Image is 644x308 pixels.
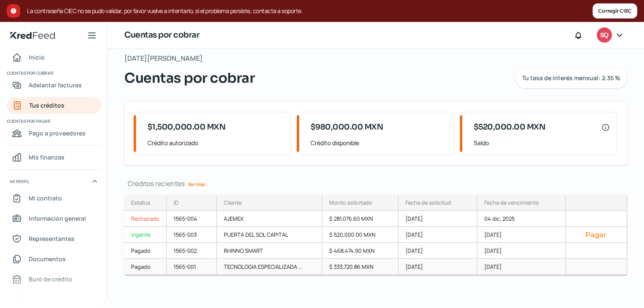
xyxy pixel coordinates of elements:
[478,227,566,243] div: [DATE]
[124,227,167,243] a: Vigente
[224,199,241,206] div: Cliente
[474,122,546,133] span: $520,000.00 MXN
[124,179,627,188] div: Créditos recientes
[7,49,102,66] a: Inicio
[124,68,255,88] span: Cuentas por cobrar
[600,30,608,41] span: SQ
[124,211,167,227] a: Rechazado
[522,75,620,81] span: Tu tasa de interés mensual: 2.35 %
[7,117,100,125] span: Cuentas por pagar
[7,97,102,114] a: Tus créditos
[322,243,399,259] div: $ 468,474.90 MXN
[10,178,30,185] span: Mi perfil
[29,193,62,203] span: Mi contrato
[474,138,610,148] span: Saldo
[29,213,86,224] span: Información general
[7,190,102,207] a: Mi contrato
[185,178,209,191] a: Ver más
[167,259,217,275] div: 1565-001
[478,211,566,227] div: 04 dic, 2025
[7,271,102,288] a: Buró de crédito
[131,199,150,206] div: Estatus
[217,211,322,227] div: AJEMEX
[124,29,199,41] h1: Cuentas por cobrar
[399,211,478,227] div: [DATE]
[7,251,102,267] a: Documentos
[322,227,399,243] div: $ 520,000.00 MXN
[478,243,566,259] div: [DATE]
[7,69,100,77] span: Cuentas por cobrar
[311,122,384,133] span: $980,000.00 MXN
[573,230,620,239] button: Pagar
[29,294,62,305] span: Referencias
[167,227,217,243] div: 1565-003
[29,128,86,138] span: Pago a proveedores
[478,259,566,275] div: [DATE]
[7,230,102,247] a: Representantes
[148,138,284,148] span: Crédito autorizado
[167,211,217,227] div: 1565-004
[124,259,167,275] a: Pagado
[405,199,451,206] div: Fecha de solicitud
[174,199,179,206] div: ID
[29,254,66,264] span: Documentos
[7,291,102,308] a: Referencias
[399,227,478,243] div: [DATE]
[399,259,478,275] div: [DATE]
[7,125,102,142] a: Pago a proveedores
[29,233,75,244] span: Representantes
[29,274,72,284] span: Buró de crédito
[311,138,447,148] span: Crédito disponible
[124,243,167,259] a: Pagado
[7,77,102,94] a: Adelantar facturas
[322,259,399,275] div: $ 333,720.86 MXN
[29,52,45,62] span: Inicio
[7,149,102,166] a: Mis finanzas
[124,52,203,65] span: [DATE][PERSON_NAME]
[217,259,322,275] div: TECNOLOGIA ESPECIALIZADA ...
[29,80,82,90] span: Adelantar facturas
[29,152,64,162] span: Mis finanzas
[7,210,102,227] a: Información general
[329,199,372,206] div: Monto solicitado
[593,3,637,19] button: Corregir CIEC
[148,122,226,133] span: $1,500,000.00 MXN
[217,227,322,243] div: PUERTA DEL SOL CAPITAL
[167,243,217,259] div: 1565-002
[217,243,322,259] div: RHINNO SMART
[322,211,399,227] div: $ 281,076.60 MXN
[484,199,539,206] div: Fecha de vencimiento
[27,6,593,16] span: La contraseña CIEC no se pudo validar, por favor vuelve a intentarlo, si el problema persiste, co...
[399,243,478,259] div: [DATE]
[29,100,64,111] span: Tus créditos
